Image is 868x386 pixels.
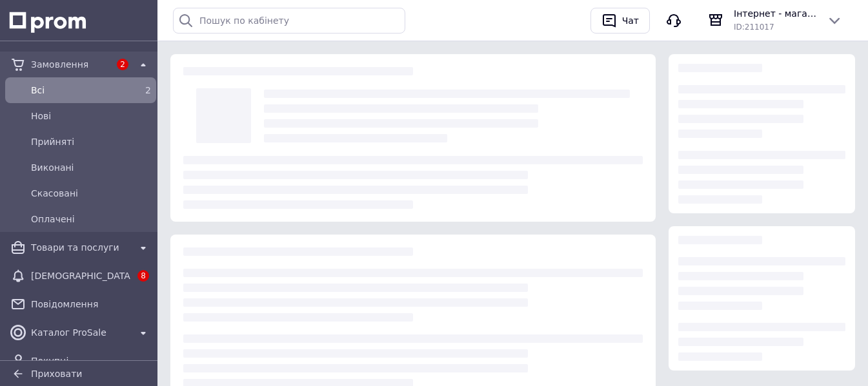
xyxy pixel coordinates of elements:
[620,11,641,30] div: Чат
[590,8,650,34] button: Чат
[31,187,151,200] span: Скасовані
[31,161,151,174] span: Виконані
[31,84,125,97] span: Всi
[31,135,151,148] span: Прийняті
[137,270,149,282] span: 8
[31,213,151,226] span: Оплачені
[734,23,774,32] span: ID: 211017
[31,298,151,311] span: Повідомлення
[31,326,130,339] span: Каталог ProSale
[117,59,128,70] span: 2
[173,8,405,34] input: Пошук по кабінету
[31,269,130,282] span: [DEMOGRAPHIC_DATA]
[734,7,816,20] span: Інтернет - магазин "Спортплюс"
[145,85,151,95] span: 2
[31,241,130,254] span: Товари та послуги
[31,369,82,379] span: Приховати
[31,58,110,71] span: Замовлення
[31,110,151,122] span: Нові
[31,354,151,367] span: Покупці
